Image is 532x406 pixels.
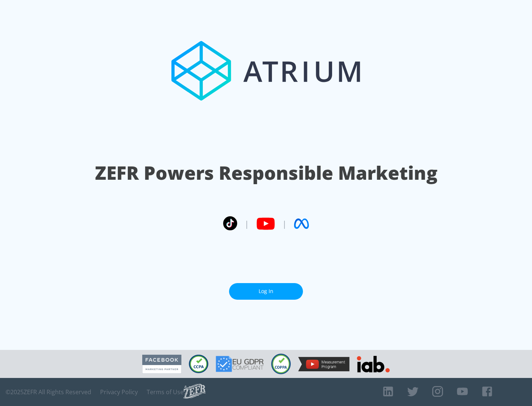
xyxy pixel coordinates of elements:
span: © 2025 ZEFR All Rights Reserved [6,388,91,396]
img: CCPA Compliant [189,355,208,373]
img: Facebook Marketing Partner [142,355,181,374]
img: GDPR Compliant [216,356,264,372]
span: | [245,218,249,229]
img: YouTube Measurement Program [298,357,349,371]
a: Log In [229,283,303,300]
img: IAB [357,356,390,372]
a: Privacy Policy [100,388,138,396]
span: | [282,218,287,229]
a: Terms of Use [147,388,184,396]
h1: ZEFR Powers Responsible Marketing [95,160,437,186]
img: COPPA Compliant [271,354,291,374]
